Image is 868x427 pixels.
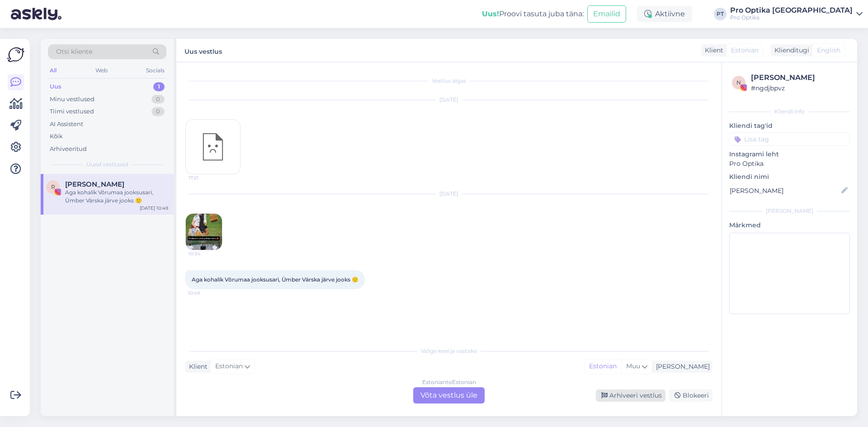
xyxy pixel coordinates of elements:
input: Lisa nimi [730,186,840,196]
b: Uus! [482,9,499,18]
div: Minu vestlused [50,95,94,104]
p: Instagrami leht [729,150,850,159]
div: Socials [144,65,166,76]
div: [PERSON_NAME] [652,362,710,371]
div: 0 [151,95,165,104]
span: Raido Ränkel [65,180,124,188]
p: Kliendi tag'id [729,121,850,131]
div: [DATE] [185,190,712,198]
div: Aktiivne [637,6,692,22]
div: Estonian to Estonian [422,378,476,386]
div: 1 [153,82,165,91]
span: Muu [626,362,640,370]
div: Web [94,65,109,76]
span: Estonian [215,361,243,371]
p: Märkmed [729,221,850,230]
div: Klienditugi [771,46,809,55]
div: Uus [50,82,61,91]
div: Arhiveeri vestlus [596,389,665,402]
div: [DATE] 10:49 [140,205,168,211]
div: AI Assistent [50,120,83,129]
label: Uus vestlus [184,44,222,56]
span: Otsi kliente [56,47,92,56]
div: Tiimi vestlused [50,107,94,116]
span: English [817,46,840,55]
div: Estonian [585,360,621,373]
div: Klient [185,362,208,371]
div: Valige keel ja vastake [185,347,712,355]
span: 10:49 [188,290,222,296]
span: 17:21 [189,174,222,181]
button: Emailid [587,5,626,23]
img: Askly Logo [7,46,24,63]
div: Pro Optika [GEOGRAPHIC_DATA] [730,7,853,14]
div: Pro Optika [730,14,853,21]
p: Pro Optika [729,159,850,169]
div: # ngdjbpvz [751,83,847,93]
span: Uued vestlused [86,160,128,169]
span: R [51,183,55,190]
span: n [736,79,741,86]
div: Proovi tasuta juba täna: [482,9,584,19]
div: Kõik [50,132,63,141]
img: attachment [186,214,222,250]
span: Aga kohalik Võrumaa jooksusari, Ümber Värska järve jooks 🙂 [192,276,359,283]
span: Estonian [731,46,759,55]
a: Pro Optika [GEOGRAPHIC_DATA]Pro Optika [730,7,863,21]
div: Arhiveeritud [50,145,87,154]
div: [PERSON_NAME] [751,72,847,83]
span: 10:34 [189,250,222,257]
p: Kliendi nimi [729,172,850,182]
div: Klient [701,46,723,55]
input: Lisa tag [729,132,850,146]
div: [PERSON_NAME] [729,207,850,215]
div: Kliendi info [729,108,850,116]
div: PT [714,8,726,20]
div: Blokeeri [669,389,712,402]
div: [DATE] [185,96,712,104]
div: All [48,65,58,76]
div: Aga kohalik Võrumaa jooksusari, Ümber Värska järve jooks 🙂 [65,188,168,205]
div: 0 [151,107,165,116]
div: Võta vestlus üle [413,387,485,404]
div: Vestlus algas [185,77,712,85]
